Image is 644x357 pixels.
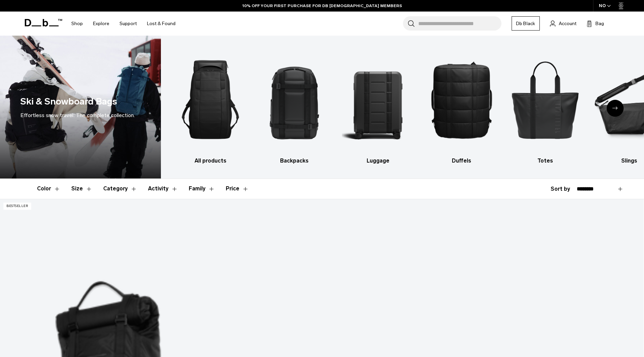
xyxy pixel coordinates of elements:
[426,46,498,165] a: Db Duffels
[148,179,178,199] button: Toggle Filter
[342,157,414,165] h3: Luggage
[174,46,246,165] a: Db All products
[510,46,582,153] img: Db
[147,12,176,36] a: Lost & Found
[174,46,246,165] li: 1 / 10
[510,157,582,165] h3: Totes
[510,46,582,165] li: 5 / 10
[607,100,624,117] div: Next slide
[226,179,249,199] button: Toggle Price
[66,12,181,36] nav: Main Navigation
[559,20,576,27] span: Account
[550,19,576,27] a: Account
[258,157,330,165] h3: Backpacks
[37,179,60,199] button: Toggle Filter
[512,16,540,31] a: Db Black
[71,12,83,36] a: Shop
[174,46,246,153] img: Db
[426,46,498,165] li: 4 / 10
[20,112,135,118] span: Effortless snow travel: The complete collection.
[189,179,215,199] button: Toggle Filter
[595,20,604,27] span: Bag
[93,12,109,36] a: Explore
[103,179,137,199] button: Toggle Filter
[174,157,246,165] h3: All products
[20,95,117,109] h1: Ski & Snowboard Bags
[71,179,92,199] button: Toggle Filter
[426,157,498,165] h3: Duffels
[587,19,604,27] button: Bag
[342,46,414,165] a: Db Luggage
[258,46,330,153] img: Db
[426,46,498,153] img: Db
[119,12,137,36] a: Support
[3,203,31,210] p: Bestseller
[242,3,402,9] a: 10% OFF YOUR FIRST PURCHASE FOR DB [DEMOGRAPHIC_DATA] MEMBERS
[342,46,414,153] img: Db
[510,46,582,165] a: Db Totes
[258,46,330,165] a: Db Backpacks
[258,46,330,165] li: 2 / 10
[342,46,414,165] li: 3 / 10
